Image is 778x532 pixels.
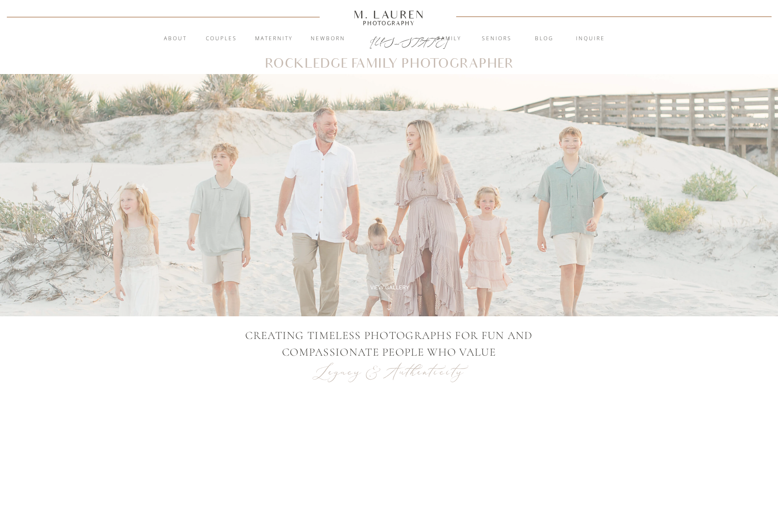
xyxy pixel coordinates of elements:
[309,361,470,383] p: Legacy & Authenticity
[198,35,244,43] a: Couples
[305,35,351,43] a: Newborn
[264,58,514,70] h1: Rockledge Family Photographer
[159,35,192,43] a: About
[474,35,520,43] a: Seniors
[567,35,614,43] a: inquire
[360,284,419,291] a: View Gallery
[350,21,428,25] a: Photography
[521,35,567,43] a: blog
[328,10,450,19] a: M. Lauren
[251,35,297,43] a: Maternity
[212,327,566,361] p: CREATING TIMELESS PHOTOGRAPHS FOR Fun AND COMPASSIONATE PEOPLE WHO VALUE
[370,35,409,45] a: [US_STATE]
[426,35,472,43] a: Family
